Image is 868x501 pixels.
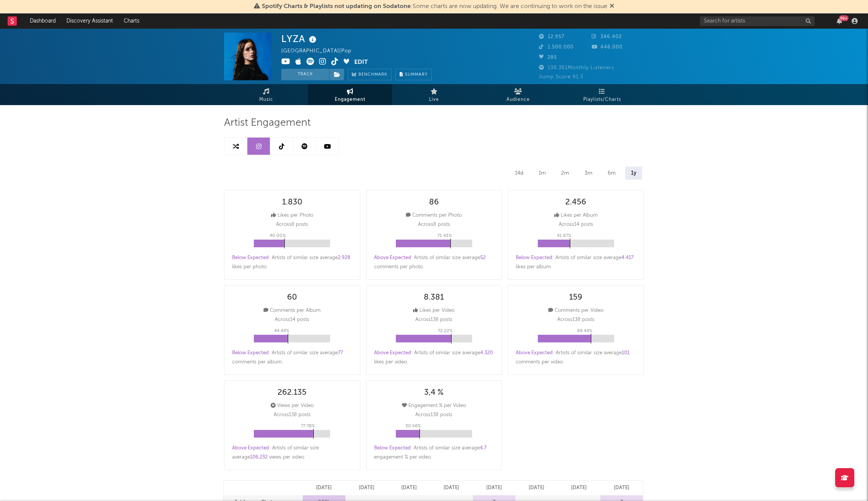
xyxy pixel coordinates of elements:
p: [DATE] [401,483,417,493]
p: [DATE] [571,483,587,493]
div: 2.456 [565,198,586,207]
span: 4,7 [480,446,487,451]
span: Artist Engagement [224,118,311,128]
a: Charts [118,13,145,29]
div: Likes per Album [554,211,598,220]
input: Search for artists [700,16,815,26]
div: : Artists of similar size average comments per album . [232,349,352,367]
span: Above Expected [374,350,411,355]
span: 2.928 [338,255,350,260]
p: 44.44 % [274,326,289,336]
div: : Artists of similar size average engagement % per video . [374,444,494,462]
span: Engagement [335,95,365,104]
a: Music [224,84,308,105]
p: 40.00 % [269,231,286,240]
a: Discovery Assistant [61,13,118,29]
span: 4.417 [621,255,634,260]
a: Benchmark [348,69,392,80]
div: 99 + [839,15,849,21]
span: Below Expected [232,255,269,260]
p: 69.44 % [577,326,592,336]
span: Above Expected [232,446,269,451]
span: 1.500.000 [539,45,574,50]
span: : Some charts are now updating. We are continuing to work on the issue [262,3,607,10]
p: 41.67 % [557,231,571,240]
div: 1y [625,167,642,180]
div: 2m [555,167,575,180]
div: 1.830 [282,198,302,207]
span: Live [429,95,439,104]
span: 138.361 Monthly Listeners [539,65,614,70]
p: Across 138 posts [274,410,311,420]
div: Views per Video [271,401,314,410]
p: Across 8 posts [418,220,450,229]
div: : Artists of similar size average views per video . [232,444,352,462]
a: Dashboard [24,13,61,29]
span: Dismiss [610,3,614,10]
div: Likes per Video [413,306,455,315]
span: Above Expected [516,350,553,355]
p: [DATE] [444,483,459,493]
div: Comments per Video [548,306,603,315]
span: 346.402 [592,34,622,39]
div: 159 [569,293,582,302]
div: Engagement % per Video [402,401,466,410]
p: Across 138 posts [557,315,594,324]
p: [DATE] [359,483,374,493]
div: : Artists of similar size average likes per album . [516,253,636,272]
p: Across 138 posts [415,315,452,324]
span: 106.232 [250,455,268,460]
span: 4.320 [480,350,493,355]
span: 52 [480,255,486,260]
span: 446.000 [592,45,623,50]
span: Below Expected [232,350,269,355]
div: : Artists of similar size average comments per video . [516,349,636,367]
a: Live [392,84,476,105]
div: 86 [429,198,439,207]
div: 6m [602,167,621,180]
p: Across 14 posts [559,220,593,229]
p: Across 8 posts [276,220,308,229]
span: Benchmark [358,70,387,79]
p: 77.78 % [301,422,315,431]
button: Summary [395,69,432,80]
p: [DATE] [316,483,332,493]
p: 71.43 % [437,231,452,240]
div: [GEOGRAPHIC_DATA] | Pop [281,47,360,56]
p: 30.56 % [405,422,421,431]
a: Engagement [308,84,392,105]
div: 3m [579,167,598,180]
span: Spotify Charts & Playlists not updating on Sodatone [262,3,411,10]
div: Comments per Album [263,306,321,315]
div: 60 [287,293,297,302]
span: 285 [539,55,557,60]
span: Jump Score: 91.3 [539,75,583,79]
div: 1m [533,167,552,180]
span: 101 [622,350,629,355]
button: Track [281,69,329,80]
span: Summary [405,73,428,77]
div: : Artists of similar size average comments per photo . [374,253,494,272]
div: 262.135 [278,388,307,397]
div: 8.381 [424,293,444,302]
div: : Artists of similar size average likes per video . [374,349,494,367]
p: Across 14 posts [275,315,309,324]
div: 14d [509,167,529,180]
p: [DATE] [529,483,544,493]
span: Below Expected [516,255,552,260]
a: Playlists/Charts [560,84,644,105]
span: Below Expected [374,446,411,451]
button: Edit [354,58,368,67]
div: Comments per Photo [406,211,462,220]
div: Likes per Photo [271,211,313,220]
p: Across 138 posts [415,410,452,420]
span: Playlists/Charts [583,95,621,104]
span: Audience [507,95,530,104]
div: : Artists of similar size average likes per photo . [232,253,352,272]
p: 72.22 % [438,326,453,336]
div: 3,4 % [424,388,444,397]
a: Audience [476,84,560,105]
div: LYZA [281,32,318,45]
button: 99+ [837,18,842,24]
span: Above Expected [374,255,411,260]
